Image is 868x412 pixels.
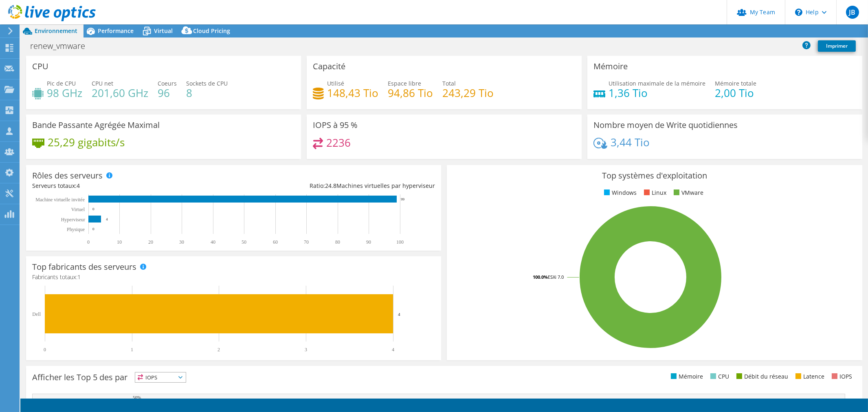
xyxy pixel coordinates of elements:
[48,138,125,147] h4: 25,29 gigabits/s
[305,347,307,353] text: 3
[388,88,433,97] h4: 94,86 Tio
[242,239,246,245] text: 50
[92,79,113,87] span: CPU net
[335,239,340,245] text: 80
[131,347,133,353] text: 1
[366,239,371,245] text: 90
[71,207,85,212] text: Virtuel
[715,79,756,87] span: Mémoire totale
[92,207,94,211] text: 0
[708,372,729,381] li: CPU
[388,79,421,87] span: Espace libre
[672,188,703,197] li: VMware
[98,27,134,35] span: Performance
[602,188,637,197] li: Windows
[186,79,228,87] span: Sockets de CPU
[32,311,41,317] text: Dell
[593,62,628,71] h3: Mémoire
[32,273,435,282] h4: Fabricants totaux:
[533,274,548,280] tspan: 100.0%
[148,239,153,245] text: 20
[193,27,230,35] span: Cloud Pricing
[35,27,77,35] span: Environnement
[715,88,756,97] h4: 2,00 Tio
[158,79,177,87] span: Coeurs
[32,181,234,190] div: Serveurs totaux:
[47,88,82,97] h4: 98 GHz
[326,138,351,147] h4: 2236
[453,171,856,180] h3: Top systèmes d'exploitation
[135,372,186,382] span: IOPS
[611,138,650,147] h4: 3,44 Tio
[325,182,336,189] span: 24.8
[609,88,705,97] h4: 1,36 Tio
[642,188,666,197] li: Linux
[442,79,456,87] span: Total
[179,239,184,245] text: 30
[61,217,85,223] text: Hyperviseur
[593,121,738,130] h3: Nombre moyen de Write quotidiennes
[32,171,103,180] h3: Rôles des serveurs
[32,62,48,71] h3: CPU
[32,121,160,130] h3: Bande Passante Agrégée Maximal
[327,88,378,97] h4: 148,43 Tio
[154,27,173,35] span: Virtual
[92,227,94,231] text: 0
[327,79,344,87] span: Utilisé
[44,347,46,353] text: 0
[442,88,494,97] h4: 243,29 Tio
[396,239,404,245] text: 100
[35,197,85,203] tspan: Machine virtuelle invitée
[77,273,81,281] span: 1
[795,9,802,16] svg: \n
[106,217,108,221] text: 4
[26,42,98,51] h1: renew_vmware
[67,227,85,232] text: Physique
[609,79,705,87] span: Utilisation maximale de la mémoire
[158,88,177,97] h4: 96
[211,239,215,245] text: 40
[548,274,564,280] tspan: ESXi 7.0
[846,6,859,19] span: JB
[734,372,788,381] li: Débit du réseau
[234,181,435,190] div: Ratio: Machines virtuelles par hyperviseur
[830,372,852,381] li: IOPS
[87,239,90,245] text: 0
[218,347,220,353] text: 2
[133,395,141,400] text: 50%
[398,312,400,317] text: 4
[793,372,824,381] li: Latence
[392,347,394,353] text: 4
[32,262,136,271] h3: Top fabricants des serveurs
[92,88,148,97] h4: 201,60 GHz
[77,182,80,189] span: 4
[669,372,703,381] li: Mémoire
[117,239,122,245] text: 10
[818,40,856,52] a: Imprimer
[47,79,76,87] span: Pic de CPU
[273,239,278,245] text: 60
[313,121,358,130] h3: IOPS à 95 %
[186,88,228,97] h4: 8
[304,239,309,245] text: 70
[313,62,345,71] h3: Capacité
[401,197,405,201] text: 99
